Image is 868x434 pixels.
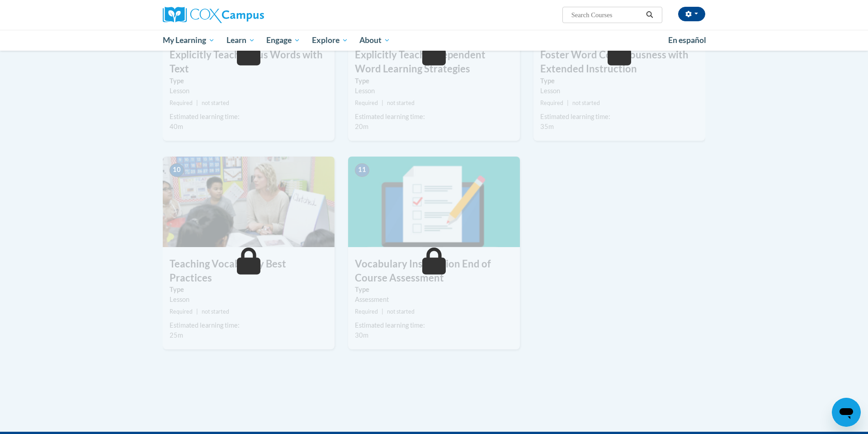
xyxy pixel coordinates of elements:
[170,123,183,130] span: 40m
[540,112,698,122] div: Estimated learning time:
[355,112,513,122] div: Estimated learning time:
[260,30,306,51] a: Engage
[170,331,183,339] span: 25m
[163,157,335,247] img: Course Image
[355,100,378,106] span: Required
[540,86,698,96] div: Lesson
[163,35,215,46] span: My Learning
[387,308,415,315] span: not started
[196,308,198,315] span: |
[348,48,520,76] h3: Explicitly Teach Independent Word Learning Strategies
[540,100,563,106] span: Required
[170,285,328,295] label: Type
[312,35,348,46] span: Explore
[382,100,383,106] span: |
[533,48,705,76] h3: Foster Word Consciousness with Extended Instruction
[221,30,261,51] a: Learn
[355,320,513,330] div: Estimated learning time:
[572,100,600,106] span: not started
[359,35,390,46] span: About
[163,257,335,285] h3: Teaching Vocabulary Best Practices
[157,30,221,51] a: My Learning
[202,308,229,315] span: not started
[170,86,328,96] div: Lesson
[149,30,719,51] div: Main menu
[355,285,513,295] label: Type
[355,295,513,305] div: Assessment
[170,112,328,122] div: Estimated learning time:
[567,100,569,106] span: |
[202,100,229,106] span: not started
[355,308,378,315] span: Required
[306,30,354,51] a: Explore
[540,123,554,130] span: 35m
[668,35,706,45] span: En español
[643,10,656,20] button: Search
[832,398,861,427] iframe: Button to launch messaging window
[266,35,300,46] span: Engage
[382,308,383,315] span: |
[163,7,335,23] a: Cox Campus
[355,123,368,130] span: 20m
[662,31,712,50] a: En español
[170,100,193,106] span: Required
[170,295,328,305] div: Lesson
[348,257,520,285] h3: Vocabulary Instruction End of Course Assessment
[540,76,698,86] label: Type
[163,7,264,23] img: Cox Campus
[678,7,705,21] button: Account Settings
[226,35,255,46] span: Learn
[170,163,184,177] span: 10
[170,308,193,315] span: Required
[355,163,369,177] span: 11
[196,100,198,106] span: |
[355,86,513,96] div: Lesson
[571,10,643,20] input: Search Courses
[170,76,328,86] label: Type
[170,320,328,330] div: Estimated learning time:
[354,30,396,51] a: About
[163,48,335,76] h3: Explicitly Teach Focus Words with Text
[348,157,520,247] img: Course Image
[355,76,513,86] label: Type
[355,331,368,339] span: 30m
[387,100,415,106] span: not started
